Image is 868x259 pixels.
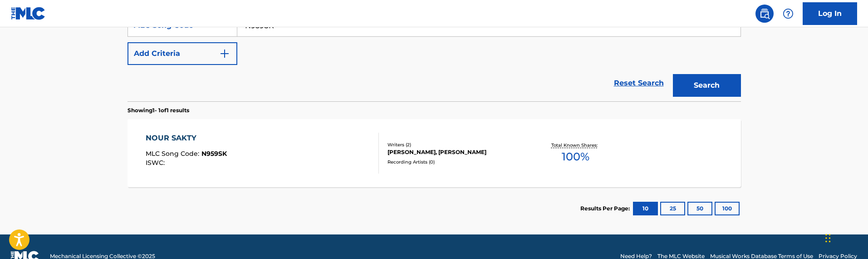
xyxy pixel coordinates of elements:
[783,8,794,19] img: help
[551,142,600,149] p: Total Known Shares:
[387,148,525,156] div: [PERSON_NAME], [PERSON_NAME]
[715,202,740,215] button: 100
[673,74,741,97] button: Search
[387,141,525,148] div: Writers ( 2 )
[387,159,525,165] div: Recording Artists ( 0 )
[201,149,227,158] span: N959SK
[146,159,167,167] span: ISWC :
[128,42,237,65] button: Add Criteria
[219,48,230,59] img: 9d2ae6d4665cec9f34b9.svg
[803,2,857,25] a: Log In
[580,204,632,213] p: Results Per Page:
[755,5,774,23] a: Public Search
[128,119,741,187] a: NOUR SAKTYMLC Song Code:N959SKISWC:Writers (2)[PERSON_NAME], [PERSON_NAME]Recording Artists (0)To...
[11,7,46,20] img: MLC Logo
[633,202,658,215] button: 10
[779,5,797,23] div: Help
[825,224,831,252] div: Drag
[146,149,201,158] span: MLC Song Code :
[823,215,868,259] iframe: Chat Widget
[128,14,741,101] form: Search Form
[609,73,668,93] a: Reset Search
[128,106,189,115] p: Showing 1 - 1 of 1 results
[146,133,227,144] div: NOUR SAKTY
[687,202,712,215] button: 50
[562,149,589,165] span: 100 %
[660,202,685,215] button: 25
[759,8,770,19] img: search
